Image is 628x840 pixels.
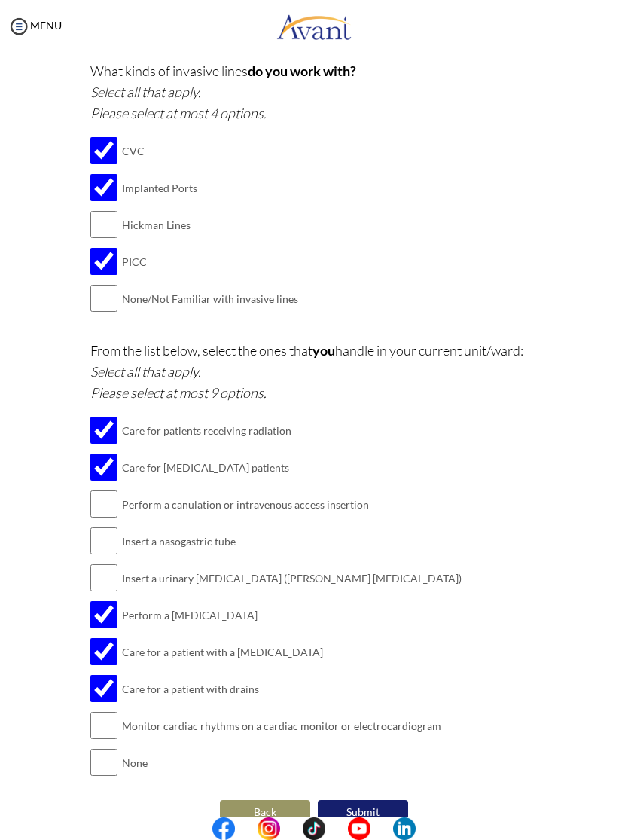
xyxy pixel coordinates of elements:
[393,817,416,840] img: li.png
[122,597,462,634] td: Perform a [MEDICAL_DATA]
[212,817,235,840] img: fb.png
[122,744,462,781] td: None
[122,280,298,317] td: None/Not Familiar with invasive lines
[220,800,310,824] button: Back
[122,707,462,744] td: Monitor cardiac rhythms on a cardiac monitor or electrocardiogram
[312,342,335,359] b: you
[122,170,298,206] td: Implanted Ports
[325,817,348,840] img: blank.png
[122,243,298,280] td: PICC
[318,800,408,824] button: Submit
[276,4,352,49] img: logo.png
[248,63,356,79] b: do you work with?
[122,412,462,449] td: Care for patients receiving radiation
[122,486,462,523] td: Perform a canulation or intravenous access insertion
[370,817,393,840] img: blank.png
[90,60,538,124] p: What kinds of invasive lines
[90,84,267,121] i: Select all that apply. Please select at most 4 options.
[122,449,462,486] td: Care for [MEDICAL_DATA] patients
[122,670,462,707] td: Care for a patient with drains
[122,634,462,670] td: Care for a patient with a [MEDICAL_DATA]
[90,363,267,401] i: Select all that apply. Please select at most 9 options.
[280,817,303,840] img: blank.png
[258,817,280,840] img: in.png
[90,340,538,403] p: From the list below, select the ones that handle in your current unit/ward:
[122,523,462,560] td: Insert a nasogastric tube
[8,15,30,38] img: icon-menu.png
[235,817,258,840] img: blank.png
[122,206,298,243] td: Hickman Lines
[348,817,370,840] img: yt.png
[122,133,298,170] td: CVC
[303,817,325,840] img: tt.png
[122,560,462,597] td: Insert a urinary [MEDICAL_DATA] ([PERSON_NAME] [MEDICAL_DATA])
[8,19,62,32] a: MENU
